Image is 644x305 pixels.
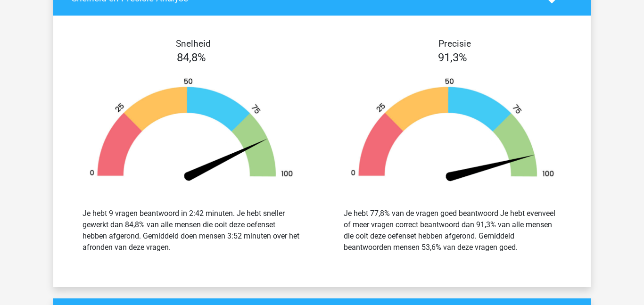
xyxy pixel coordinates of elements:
[75,77,308,185] img: 85.c8310d078360.png
[333,38,576,49] h4: Precisie
[177,51,206,64] span: 84,8%
[72,38,315,49] h4: Snelheid
[344,208,561,253] div: Je hebt 77,8% van de vragen goed beantwoord Je hebt evenveel of meer vragen correct beantwoord da...
[336,77,569,185] img: 91.42dffeb922d7.png
[438,51,467,64] span: 91,3%
[83,208,300,253] div: Je hebt 9 vragen beantwoord in 2:42 minuten. Je hebt sneller gewerkt dan 84,8% van alle mensen di...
